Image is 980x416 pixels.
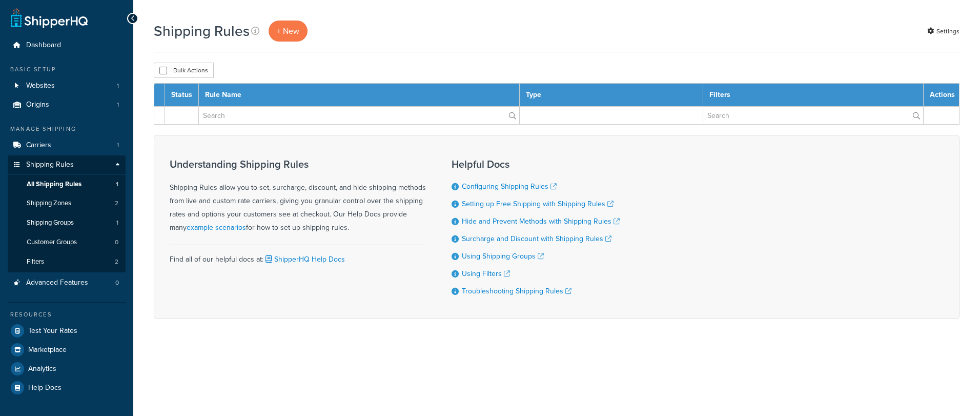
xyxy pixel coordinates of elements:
a: Using Filters [462,268,510,279]
span: Customer Groups [27,238,77,247]
a: Surcharge and Discount with Shipping Rules [462,233,611,244]
a: ShipperHQ Help Docs [263,254,345,265]
span: Websites [26,82,55,90]
span: 1 [117,101,119,109]
li: Filters [8,252,126,271]
a: Dashboard [8,36,126,55]
span: + New [277,25,299,37]
li: Shipping Zones [8,194,126,213]
a: Customer Groups 0 [8,233,126,252]
a: + New [269,21,308,42]
span: 2 [115,257,118,266]
a: Websites 1 [8,76,126,95]
li: Websites [8,76,126,95]
span: 1 [117,82,119,90]
a: Shipping Rules [8,155,126,174]
input: Search [199,107,519,124]
a: Help Docs [8,379,126,397]
a: Carriers 1 [8,136,126,155]
th: Filters [703,84,923,107]
th: Type [519,84,703,107]
span: Help Docs [28,384,62,392]
li: Customer Groups [8,233,126,252]
div: Shipping Rules allow you to set, surcharge, discount, and hide shipping methods from live and cus... [170,159,426,234]
h1: Shipping Rules [154,21,250,41]
div: Manage Shipping [8,125,126,133]
span: 0 [115,238,118,247]
span: Marketplace [28,346,67,354]
th: Rule Name [199,84,520,107]
button: Bulk Actions [154,63,214,78]
div: Find all of our helpful docs at: [170,245,426,266]
div: Basic Setup [8,65,126,74]
span: 0 [115,279,119,287]
span: 1 [116,180,118,189]
span: Shipping Rules [26,161,74,169]
a: Setting up Free Shipping with Shipping Rules [462,199,614,209]
span: Shipping Groups [27,219,74,227]
a: Using Shipping Groups [462,251,544,262]
a: Test Your Rates [8,322,126,340]
input: Search [703,107,923,124]
a: All Shipping Rules 1 [8,175,126,194]
h3: Helpful Docs [452,159,620,170]
li: Advanced Features [8,273,126,292]
li: Shipping Groups [8,213,126,232]
h3: Understanding Shipping Rules [170,159,426,170]
a: Analytics [8,360,126,378]
span: Advanced Features [26,279,88,287]
span: Test Your Rates [28,327,77,335]
li: Shipping Rules [8,155,126,272]
a: example scenarios [187,222,246,233]
th: Actions [924,84,959,107]
span: 1 [117,141,119,150]
li: Carriers [8,136,126,155]
a: Filters 2 [8,252,126,271]
a: Origins 1 [8,95,126,114]
span: Dashboard [26,41,61,50]
a: Troubleshooting Shipping Rules [462,286,571,296]
a: Shipping Groups 1 [8,213,126,232]
li: Origins [8,95,126,114]
a: Shipping Zones 2 [8,194,126,213]
a: Advanced Features 0 [8,273,126,292]
th: Status [165,84,199,107]
a: Marketplace [8,341,126,359]
a: Settings [927,24,959,38]
span: All Shipping Rules [27,180,81,189]
span: 2 [115,199,118,208]
span: Shipping Zones [27,199,71,208]
span: Filters [27,257,44,266]
div: Resources [8,310,126,319]
span: Carriers [26,141,51,150]
a: Hide and Prevent Methods with Shipping Rules [462,216,620,227]
a: Configuring Shipping Rules [462,181,557,192]
span: Origins [26,101,49,109]
span: 1 [116,219,118,227]
span: Analytics [28,365,56,373]
a: ShipperHQ Home [11,8,88,28]
li: All Shipping Rules [8,175,126,194]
